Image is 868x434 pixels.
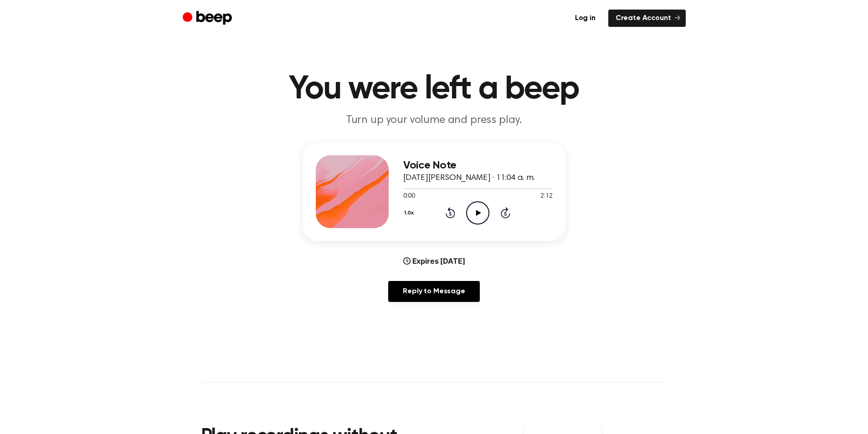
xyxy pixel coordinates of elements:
[259,113,609,128] p: Turn up your volume and press play.
[403,159,553,172] h3: Voice Note
[201,73,668,106] h1: You were left a beep
[403,174,535,182] span: [DATE][PERSON_NAME] · 11:04 a. m.
[608,10,686,27] a: Create Account
[388,281,479,302] a: Reply to Message
[403,255,465,266] div: Expires [DATE]
[403,192,415,201] span: 0:00
[568,10,603,27] a: Log in
[183,10,234,27] a: Beep
[540,192,552,201] span: 2:12
[403,205,417,221] button: 1.0x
